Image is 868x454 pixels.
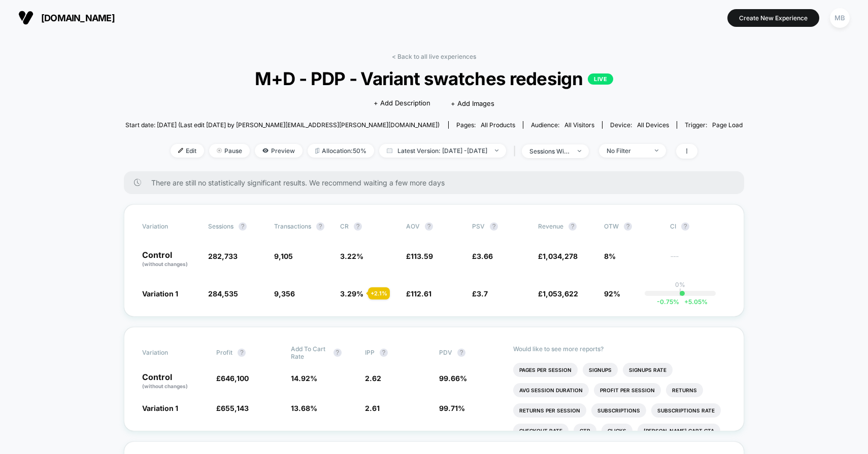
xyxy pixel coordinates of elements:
span: (without changes) [142,383,188,389]
button: [DOMAIN_NAME] [15,10,118,26]
span: OTW [604,222,660,231]
span: (without changes) [142,261,188,267]
span: 9,105 [274,252,293,260]
img: Visually logo [18,10,34,25]
img: end [578,150,581,152]
a: < Back to all live experiences [392,53,476,60]
img: end [495,149,498,152]
span: £ [406,289,431,298]
span: 13.68 % [291,404,317,412]
p: Control [142,373,206,390]
span: AOV [406,222,420,230]
span: Device: [602,121,677,129]
span: Revenue [538,222,563,230]
li: Avg Session Duration [513,383,589,397]
button: ? [425,222,433,231]
button: ? [238,349,246,357]
span: + [684,298,688,306]
span: £ [406,252,433,260]
span: IPP [365,349,375,356]
p: 0% [675,281,685,288]
span: Transactions [274,222,311,230]
span: --- [670,253,726,268]
div: Pages: [456,121,515,129]
span: Profit [216,349,232,356]
button: ? [333,349,342,357]
span: Variation [142,345,198,360]
span: £ [472,252,493,260]
span: Pause [209,144,250,158]
span: [DOMAIN_NAME] [41,13,115,23]
span: 284,535 [208,289,238,298]
li: Returns Per Session [513,403,586,418]
span: £ [538,289,578,298]
button: ? [354,222,362,231]
span: CI [670,222,726,231]
span: Latest Version: [DATE] - [DATE] [379,144,506,158]
span: Allocation: 50% [308,144,374,158]
span: 9,356 [274,289,295,298]
p: Would like to see more reports? [513,345,726,353]
span: 3.29 % [340,289,363,298]
button: ? [457,349,465,357]
span: all products [481,121,515,129]
button: ? [681,222,689,231]
span: 112.61 [411,289,431,298]
span: Add To Cart Rate [291,345,328,360]
li: Signups [583,363,618,377]
img: end [217,148,222,153]
span: 3.7 [477,289,488,298]
li: Subscriptions Rate [651,403,721,418]
div: Audience: [531,121,594,129]
span: There are still no statistically significant results. We recommend waiting a few more days [151,178,724,187]
span: + Add Description [374,98,430,108]
span: 99.66 % [439,374,467,383]
div: + 2.1 % [368,287,390,299]
li: Subscriptions [591,403,646,418]
button: ? [380,349,388,357]
li: Checkout Rate [513,424,569,438]
span: | [511,144,522,159]
span: 655,143 [221,404,249,412]
span: £ [216,404,249,412]
button: ? [316,222,324,231]
span: CR [340,222,349,230]
span: 99.71 % [439,404,465,412]
span: Start date: [DATE] (Last edit [DATE] by [PERSON_NAME][EMAIL_ADDRESS][PERSON_NAME][DOMAIN_NAME]) [125,121,440,129]
img: edit [178,148,183,153]
img: end [655,149,658,152]
span: all devices [637,121,669,129]
span: + Add Images [451,99,494,107]
button: ? [239,222,247,231]
div: No Filter [607,147,647,155]
span: £ [472,289,488,298]
p: Control [142,251,198,268]
img: rebalance [315,148,319,154]
span: 3.22 % [340,252,363,260]
li: Ctr [574,424,596,438]
span: 92% [604,289,620,298]
button: ? [490,222,498,231]
p: LIVE [588,73,613,85]
span: 1,053,622 [543,289,578,298]
span: 8% [604,252,616,260]
span: Sessions [208,222,233,230]
li: Profit Per Session [594,383,661,397]
div: Trigger: [685,121,743,129]
span: 3.66 [477,252,493,260]
span: £ [538,252,578,260]
span: 2.62 [365,374,381,383]
div: MB [830,8,850,28]
span: -0.75 % [657,298,679,306]
li: [PERSON_NAME] Cart Cta [638,424,720,438]
span: 1,034,278 [543,252,578,260]
li: Clicks [602,424,632,438]
button: Create New Experience [727,9,819,27]
li: Signups Rate [623,363,673,377]
div: sessions with impression [529,147,570,155]
span: Page Load [712,121,743,129]
span: Edit [171,144,204,158]
span: Variation 1 [142,404,178,412]
button: MB [827,8,853,28]
li: Returns [666,383,703,397]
